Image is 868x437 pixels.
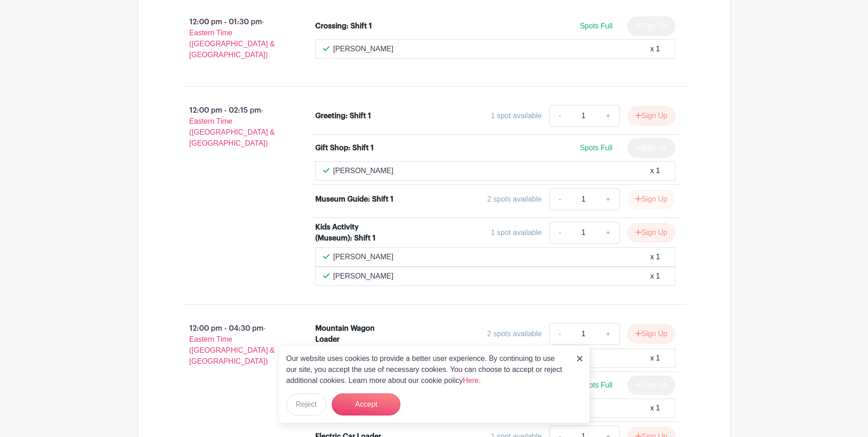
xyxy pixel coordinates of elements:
div: Crossing: Shift 1 [315,21,372,32]
div: Greeting: Shift 1 [315,110,371,121]
div: 1 spot available [491,110,542,121]
div: 2 spots available [487,328,542,339]
p: [PERSON_NAME] [333,271,394,282]
button: Sign Up [627,190,675,209]
div: Kids Activity (Museum): Shift 1 [315,222,394,244]
div: x 1 [650,44,660,55]
div: x 1 [650,353,660,364]
p: Our website uses cookies to provide a better user experience. By continuing to use our site, you ... [286,353,567,386]
div: x 1 [650,403,660,414]
button: Accept [332,393,400,415]
button: Sign Up [627,106,675,126]
span: - Eastern Time ([GEOGRAPHIC_DATA] & [GEOGRAPHIC_DATA]) [189,106,275,147]
div: Mountain Wagon Loader [315,323,394,345]
a: + [597,188,620,210]
span: - Eastern Time ([GEOGRAPHIC_DATA] & [GEOGRAPHIC_DATA]) [189,18,275,59]
div: x 1 [650,271,660,282]
button: Sign Up [627,324,675,344]
a: + [597,323,620,345]
span: Spots Full [580,381,612,389]
a: Here [463,377,479,384]
a: - [549,222,570,244]
div: Gift Shop: Shift 1 [315,142,374,153]
div: x 1 [650,251,660,262]
p: [PERSON_NAME] [333,44,394,55]
div: 2 spots available [487,194,542,205]
a: - [549,188,570,210]
p: 12:00 pm - 02:15 pm [167,101,301,153]
p: 12:00 pm - 04:30 pm [167,319,301,371]
span: Spots Full [580,22,612,30]
a: + [597,222,620,244]
a: + [597,105,620,127]
button: Reject [286,393,326,415]
p: [PERSON_NAME] [333,251,394,262]
div: x 1 [650,165,660,176]
a: - [549,105,570,127]
div: Museum Guide: Shift 1 [315,194,394,205]
a: - [549,323,570,345]
img: close_button-5f87c8562297e5c2d7936805f587ecaba9071eb48480494691a3f1689db116b3.svg [577,356,582,361]
p: 12:00 pm - 01:30 pm [167,13,301,64]
div: 1 spot available [491,227,542,238]
p: [PERSON_NAME] [333,165,394,176]
span: Spots Full [580,144,612,152]
button: Sign Up [627,223,675,242]
span: - Eastern Time ([GEOGRAPHIC_DATA] & [GEOGRAPHIC_DATA]) [189,324,275,365]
